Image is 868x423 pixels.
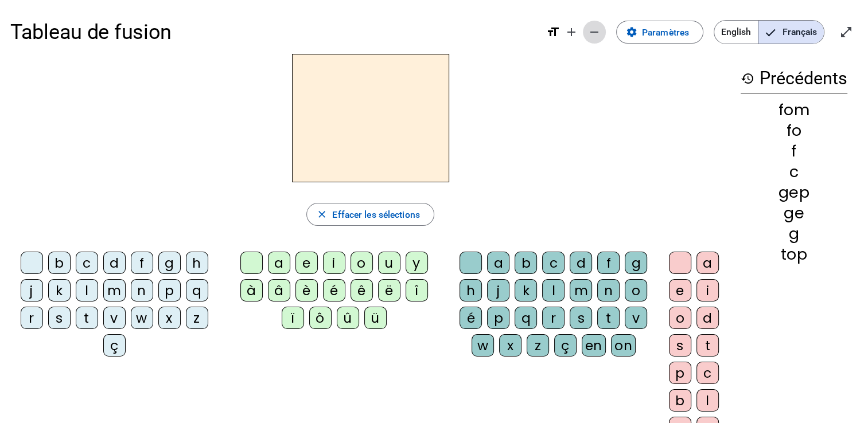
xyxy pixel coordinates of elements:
[158,279,181,301] div: p
[542,279,565,301] div: l
[597,279,620,301] div: n
[515,279,537,301] div: k
[696,362,719,384] div: c
[323,279,345,301] div: é
[696,334,719,357] div: t
[560,21,583,44] button: Augmenter la taille de la police
[669,362,691,384] div: p
[487,252,509,274] div: a
[758,21,824,44] span: Français
[741,123,847,138] div: fo
[626,26,637,38] mat-icon: settings
[76,279,98,301] div: l
[131,252,153,274] div: f
[625,307,647,329] div: v
[583,21,606,44] button: Diminuer la taille de la police
[268,279,290,301] div: â
[835,21,858,44] button: Entrer en plein écran
[378,252,400,274] div: u
[570,279,592,301] div: m
[316,209,328,220] mat-icon: close
[669,307,691,329] div: o
[282,307,304,329] div: ï
[570,252,592,274] div: d
[565,25,578,39] mat-icon: add
[611,334,636,357] div: on
[696,252,719,274] div: a
[472,334,494,357] div: w
[351,252,373,274] div: o
[714,21,758,44] span: English
[542,307,565,329] div: r
[306,203,434,226] button: Effacer les sélections
[696,279,719,301] div: i
[76,307,98,329] div: t
[406,279,428,301] div: î
[741,72,754,85] mat-icon: history
[295,252,318,274] div: e
[597,252,620,274] div: f
[460,307,482,329] div: é
[542,252,565,274] div: c
[309,307,332,329] div: ô
[103,279,126,301] div: m
[487,307,509,329] div: p
[587,25,601,39] mat-icon: remove
[499,334,521,357] div: x
[186,252,208,274] div: h
[515,307,537,329] div: q
[295,279,318,301] div: è
[76,252,98,274] div: c
[554,334,577,357] div: ç
[48,279,71,301] div: k
[351,279,373,301] div: ê
[597,307,620,329] div: t
[582,334,606,357] div: en
[527,334,549,357] div: z
[186,307,208,329] div: z
[839,25,853,39] mat-icon: open_in_full
[158,307,181,329] div: x
[741,102,847,117] div: fom
[364,307,387,329] div: ü
[131,279,153,301] div: n
[487,279,509,301] div: j
[21,307,43,329] div: r
[741,185,847,200] div: gep
[268,252,290,274] div: a
[103,307,126,329] div: v
[669,279,691,301] div: e
[741,143,847,159] div: f
[240,279,263,301] div: à
[103,334,126,357] div: ç
[741,246,847,262] div: top
[48,252,71,274] div: b
[515,252,537,274] div: b
[378,279,400,301] div: ë
[158,252,181,274] div: g
[131,307,153,329] div: w
[669,334,691,357] div: s
[103,252,126,274] div: d
[546,25,560,39] mat-icon: format_size
[741,164,847,179] div: c
[186,279,208,301] div: q
[332,207,419,222] span: Effacer les sélections
[696,389,719,412] div: l
[714,20,824,44] mat-button-toggle-group: Language selection
[10,11,536,53] h1: Tableau de fusion
[741,205,847,221] div: ge
[460,279,482,301] div: h
[337,307,359,329] div: û
[696,307,719,329] div: d
[669,389,691,412] div: b
[570,307,592,329] div: s
[48,307,71,329] div: s
[625,252,647,274] div: g
[741,64,847,93] h3: Précédents
[625,279,647,301] div: o
[323,252,345,274] div: i
[21,279,43,301] div: j
[406,252,428,274] div: y
[616,21,703,44] button: Paramètres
